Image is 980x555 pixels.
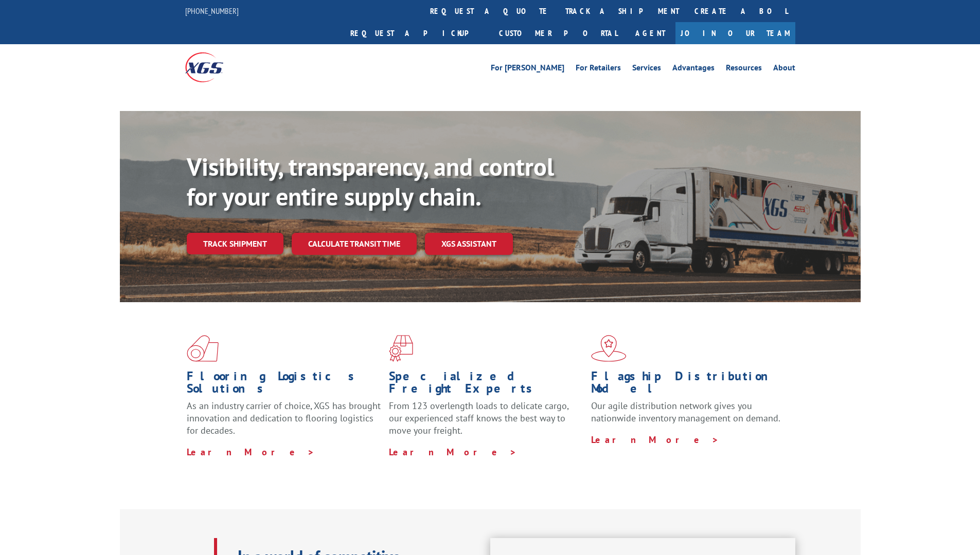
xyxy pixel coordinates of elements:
[675,22,795,44] a: Join Our Team
[389,400,583,446] p: From 123 overlength loads to delicate cargo, our experienced staff knows the best way to move you...
[632,64,661,75] a: Services
[187,151,554,212] b: Visibility, transparency, and control for your entire supply chain.
[576,64,621,75] a: For Retailers
[491,64,564,75] a: For [PERSON_NAME]
[591,434,719,446] a: Learn More >
[625,22,675,44] a: Agent
[187,446,315,458] a: Learn More >
[491,22,625,44] a: Customer Portal
[672,64,715,75] a: Advantages
[425,233,513,255] a: XGS ASSISTANT
[389,370,583,400] h1: Specialized Freight Experts
[726,64,762,75] a: Resources
[591,400,780,424] span: Our agile distribution network gives you nationwide inventory management on demand.
[187,400,381,436] span: As an industry carrier of choice, XGS has brought innovation and dedication to flooring logistics...
[591,370,786,400] h1: Flagship Distribution Model
[343,22,491,44] a: Request a pickup
[591,335,627,362] img: xgs-icon-flagship-distribution-model-red
[389,335,413,362] img: xgs-icon-focused-on-flooring-red
[292,233,417,255] a: Calculate transit time
[773,64,795,75] a: About
[187,233,283,254] a: Track shipment
[187,335,219,362] img: xgs-icon-total-supply-chain-intelligence-red
[389,446,517,458] a: Learn More >
[185,6,239,16] a: [PHONE_NUMBER]
[187,370,381,400] h1: Flooring Logistics Solutions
